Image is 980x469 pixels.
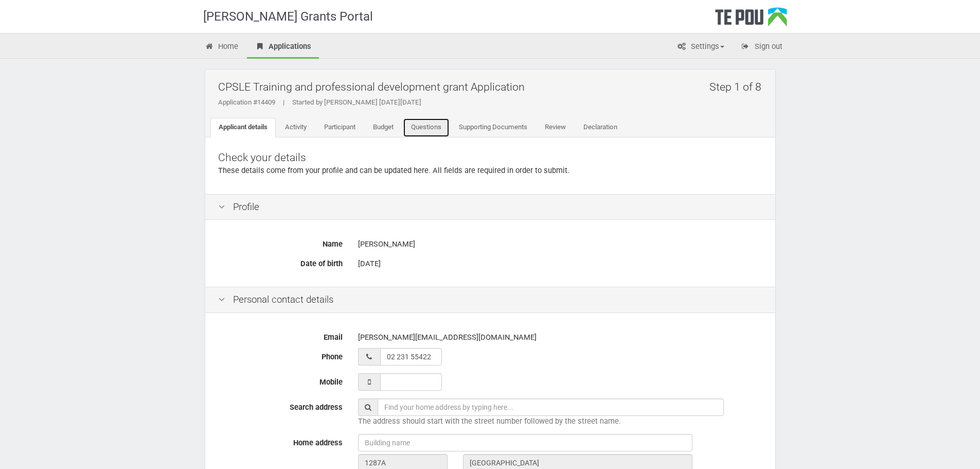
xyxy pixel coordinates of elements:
div: [PERSON_NAME][EMAIL_ADDRESS][DOMAIN_NAME] [358,328,762,346]
p: These details come from your profile and can be updated here. All fields are required in order to... [218,165,762,176]
a: Applications [247,36,319,59]
input: Building name [358,434,692,451]
div: Personal contact details [205,287,775,313]
label: Home address [210,434,350,448]
span: | [275,98,292,106]
a: Questions [403,118,450,137]
div: [PERSON_NAME] [358,235,762,253]
h2: CPSLE Training and professional development grant Application [218,75,768,99]
a: Settings [669,36,732,59]
div: Te Pou Logo [715,7,787,33]
label: Search address [210,398,350,413]
div: Application #14409 Started by [PERSON_NAME] [DATE][DATE] [218,98,768,107]
p: Check your details [218,150,762,165]
h2: Step 1 of 8 [709,75,768,99]
input: Find your home address by typing here... [378,398,724,416]
a: Applicant details [210,118,276,137]
a: Review [537,118,574,137]
span: The address should start with the street number followed by the street name. [358,416,621,426]
a: Participant [316,118,364,137]
a: Declaration [575,118,626,137]
a: Supporting Documents [451,118,536,137]
div: Profile [205,194,775,220]
a: Budget [365,118,402,137]
span: Mobile [319,377,343,387]
span: Phone [322,352,343,361]
a: Activity [277,118,315,137]
label: Date of birth [210,255,350,269]
div: [DATE] [358,255,762,273]
a: Home [197,36,246,59]
a: Sign out [733,36,790,59]
label: Email [210,328,350,343]
label: Name [210,235,350,250]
